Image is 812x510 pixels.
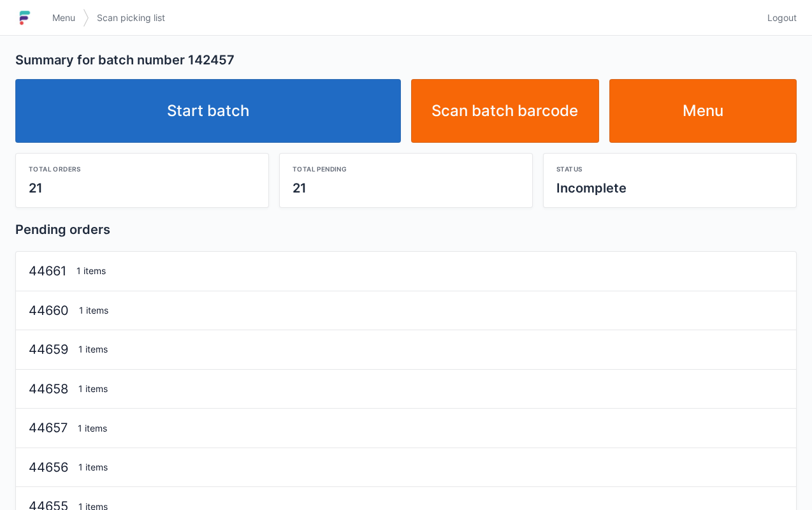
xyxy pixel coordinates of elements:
[24,340,73,359] div: 44659
[74,304,788,317] div: 1 items
[97,11,165,24] span: Scan picking list
[83,3,89,33] img: svg>
[73,343,788,356] div: 1 items
[767,11,797,24] span: Logout
[293,179,519,197] div: 21
[29,164,256,174] div: Total orders
[24,380,73,398] div: 44658
[609,79,797,143] a: Menu
[556,164,783,174] div: Status
[411,79,599,143] a: Scan batch barcode
[15,221,797,238] h2: Pending orders
[15,8,34,28] img: logo-small.jpg
[24,262,71,280] div: 44661
[89,6,173,29] a: Scan picking list
[52,11,75,24] span: Menu
[45,6,83,29] a: Menu
[73,461,788,474] div: 1 items
[293,164,519,174] div: Total pending
[760,6,797,29] a: Logout
[24,458,73,477] div: 44656
[71,265,788,277] div: 1 items
[73,422,788,435] div: 1 items
[15,51,797,69] h2: Summary for batch number 142457
[29,179,256,197] div: 21
[73,382,788,395] div: 1 items
[24,302,74,320] div: 44660
[556,179,783,197] div: Incomplete
[24,419,73,437] div: 44657
[15,79,401,143] a: Start batch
